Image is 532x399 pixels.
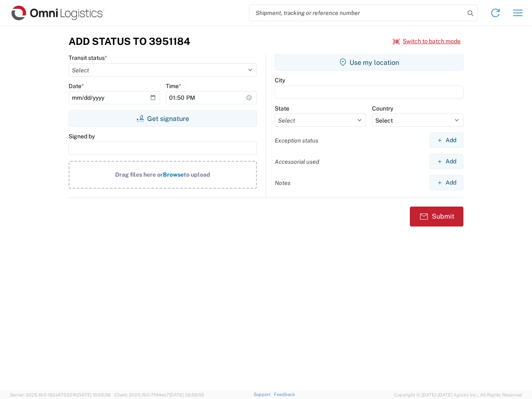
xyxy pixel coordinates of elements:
[77,392,111,397] span: [DATE] 10:05:38
[115,171,163,178] span: Drag files here or
[430,175,463,190] button: Add
[410,207,463,227] button: Submit
[163,171,184,178] span: Browse
[69,35,190,47] h3: Add Status to 3951184
[275,137,318,144] label: Exception status
[10,392,111,397] span: Server: 2025.19.0-192a4753216
[275,179,291,187] label: Notes
[114,392,204,397] span: Client: 2025.19.0-7f44ea7
[430,133,463,148] button: Add
[430,154,463,169] button: Add
[372,105,393,112] label: Country
[274,392,295,397] a: Feedback
[393,34,461,48] button: Switch to batch mode
[394,391,522,399] span: Copyright © [DATE]-[DATE] Agistix Inc., All Rights Reserved
[69,54,107,62] label: Transit status
[275,105,289,112] label: State
[184,171,210,178] span: to upload
[166,82,181,90] label: Time
[69,82,84,90] label: Date
[69,110,257,127] button: Get signature
[69,133,95,140] label: Signed by
[254,392,274,397] a: Support
[275,158,319,165] label: Accessorial used
[169,392,204,397] span: [DATE] 09:58:55
[275,76,285,84] label: City
[249,5,465,21] input: Shipment, tracking or reference number
[275,54,463,71] button: Use my location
